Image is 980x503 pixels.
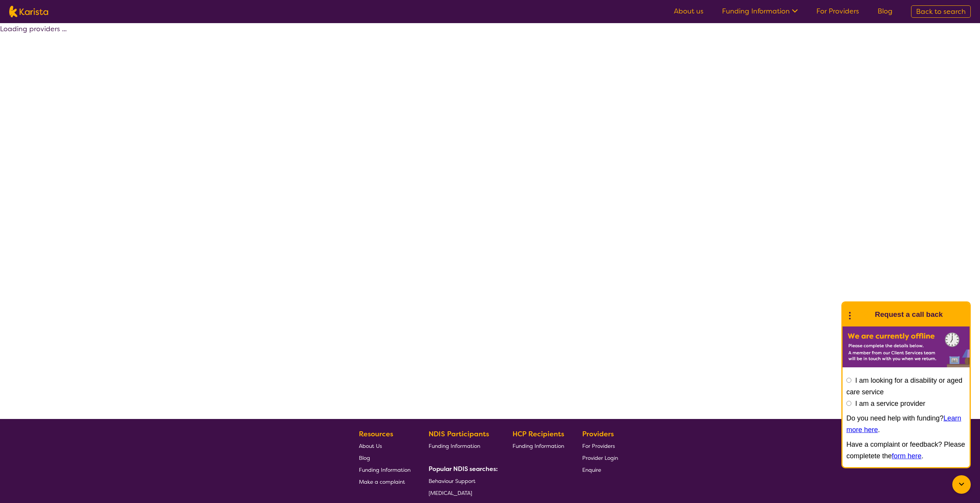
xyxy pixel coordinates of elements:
span: Behaviour Support [429,478,476,484]
span: Funding Information [359,466,410,473]
img: Karista [855,307,870,322]
b: HCP Recipients [513,429,564,439]
span: Enquire [582,466,601,473]
a: For Providers [816,7,859,16]
label: I am a service provider [855,400,925,407]
span: About Us [359,442,382,449]
a: For Providers [582,440,618,452]
b: Resources [359,429,393,439]
img: Karista logo [9,6,48,17]
b: NDIS Participants [429,429,489,439]
a: Blog [878,7,893,16]
a: [MEDICAL_DATA] [429,487,495,499]
a: About us [674,7,704,16]
p: Do you need help with funding? . [846,412,966,436]
a: Funding Information [429,440,495,452]
span: Make a complaint [359,478,405,485]
p: Have a complaint or feedback? Please completete the . [846,439,966,462]
span: Back to search [916,7,966,16]
a: About Us [359,440,410,452]
img: Karista offline chat form to request call back [843,326,970,367]
span: [MEDICAL_DATA] [429,490,472,496]
span: Funding Information [513,442,564,449]
a: Provider Login [582,452,618,464]
span: For Providers [582,442,615,449]
label: I am looking for a disability or aged care service [846,377,962,396]
a: Funding Information [513,440,564,452]
a: Funding Information [359,464,410,476]
a: Funding Information [722,7,798,16]
b: Popular NDIS searches: [429,465,498,473]
span: Funding Information [429,442,480,449]
b: Providers [582,429,614,439]
a: Make a complaint [359,476,410,488]
a: form here [892,452,921,460]
h1: Request a call back [875,309,943,320]
a: Back to search [911,5,971,18]
a: Enquire [582,464,618,476]
span: Provider Login [582,454,618,461]
span: Blog [359,454,370,461]
a: Blog [359,452,410,464]
a: Behaviour Support [429,475,495,487]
